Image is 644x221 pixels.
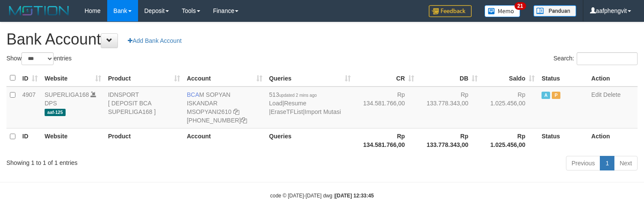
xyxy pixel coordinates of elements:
a: Add Bank Account [122,33,187,48]
td: Rp 133.778.343,00 [418,87,481,128]
th: Product: activate to sort column ascending [105,70,184,87]
span: | | | [269,91,341,115]
th: Rp 1.025.456,00 [481,128,538,152]
th: ID [19,128,41,152]
th: Saldo: activate to sort column ascending [481,70,538,87]
th: Product [105,128,184,152]
strong: [DATE] 12:33:45 [335,193,374,199]
label: Search: [554,52,638,65]
a: Next [614,156,638,170]
th: Account: activate to sort column ascending [184,70,266,87]
label: Show entries [6,52,72,65]
img: panduan.png [533,5,576,17]
td: Rp 134.581.766,00 [354,87,418,128]
a: SUPERLIGA168 [45,91,89,98]
td: IDNSPORT [ DEPOSIT BCA SUPERLIGA168 ] [105,87,184,128]
th: Action [588,128,638,152]
span: 513 [269,91,317,98]
td: M SOPYAN ISKANDAR [PHONE_NUMBER] [184,87,266,128]
td: DPS [41,87,105,128]
a: MSOPYANI2610 [187,108,232,115]
th: ID: activate to sort column ascending [19,70,41,87]
td: Rp 1.025.456,00 [481,87,538,128]
input: Search: [577,52,638,65]
span: Active [542,92,550,99]
span: updated 2 mins ago [279,93,317,98]
td: 4907 [19,87,41,128]
th: Status [538,70,588,87]
th: Website: activate to sort column ascending [41,70,105,87]
a: EraseTFList [271,108,303,115]
a: Import Mutasi [304,108,341,115]
span: BCA [187,91,199,98]
th: Queries [266,128,355,152]
small: code © [DATE]-[DATE] dwg | [270,193,374,199]
span: 21 [515,2,526,10]
img: MOTION_logo.png [6,4,72,17]
h1: Bank Account [6,31,638,48]
th: Rp 133.778.343,00 [418,128,481,152]
th: CR: activate to sort column ascending [354,70,418,87]
th: Queries: activate to sort column ascending [266,70,355,87]
a: Copy MSOPYANI2610 to clipboard [233,108,239,115]
img: Feedback.jpg [429,5,472,17]
a: Resume [284,100,306,107]
a: Delete [603,91,620,98]
a: Previous [566,156,600,170]
th: Rp 134.581.766,00 [354,128,418,152]
a: Load [269,100,283,107]
a: Edit [591,91,602,98]
a: Copy 4062301418 to clipboard [241,117,247,124]
span: Paused [552,92,560,99]
a: 1 [600,156,614,170]
th: Action [588,70,638,87]
select: Showentries [21,52,54,65]
span: aaf-125 [45,109,66,116]
div: Showing 1 to 1 of 1 entries [6,155,262,167]
th: Account [184,128,266,152]
img: Button%20Memo.svg [485,5,521,17]
th: Website [41,128,105,152]
th: DB: activate to sort column ascending [418,70,481,87]
th: Status [538,128,588,152]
